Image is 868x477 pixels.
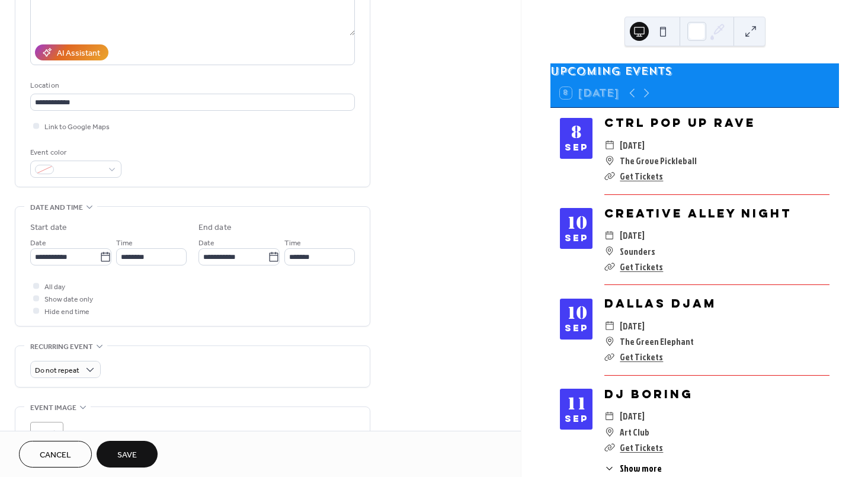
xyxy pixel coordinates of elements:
[620,334,694,349] span: The Green Elephant
[44,281,65,293] span: All day
[604,137,615,153] div: ​
[44,306,89,318] span: Hide end time
[566,396,587,412] div: 11
[604,296,716,310] a: Dallas DJam
[604,115,755,130] a: CTRL Pop Up Rave
[620,441,663,454] a: Get Tickets
[30,402,76,414] span: Event image
[30,201,83,214] span: Date and time
[566,305,587,322] div: 10
[44,121,110,133] span: Link to Google Maps
[604,206,792,220] a: Creative Alley Night
[604,153,615,168] div: ​
[565,324,588,332] div: Sep
[620,408,645,424] span: [DATE]
[604,440,615,455] div: ​
[97,441,158,468] button: Save
[566,215,587,232] div: 10
[30,422,63,455] div: ;
[550,63,839,79] div: Upcoming events
[620,260,663,273] a: Get Tickets
[116,237,133,249] span: Time
[604,334,615,349] div: ​
[604,244,615,259] div: ​
[604,259,615,274] div: ​
[565,415,588,423] div: Sep
[604,424,615,440] div: ​
[44,293,93,306] span: Show date only
[604,168,615,184] div: ​
[620,169,663,183] a: Get Tickets
[40,449,71,462] span: Cancel
[620,350,663,363] a: Get Tickets
[35,364,79,377] span: Do not repeat
[35,44,108,60] button: AI Assistant
[57,47,100,60] div: AI Assistant
[284,237,301,249] span: Time
[620,153,697,168] span: The Grove Pickleball
[604,318,615,334] div: ​
[30,79,353,92] div: Location
[604,228,615,243] div: ​
[620,244,655,259] span: Sounders
[604,386,693,401] a: DJ Boring
[117,449,137,462] span: Save
[30,341,93,353] span: Recurring event
[565,143,588,152] div: Sep
[30,237,46,249] span: Date
[604,462,615,475] div: ​
[30,222,67,234] div: Start date
[571,124,581,141] div: 8
[30,146,119,159] div: Event color
[198,222,232,234] div: End date
[620,424,649,440] span: Art Club
[620,137,645,153] span: [DATE]
[620,228,645,243] span: [DATE]
[198,237,214,249] span: Date
[620,318,645,334] span: [DATE]
[604,462,662,475] button: ​Show more
[565,234,588,242] div: Sep
[604,408,615,424] div: ​
[604,349,615,364] div: ​
[19,441,92,468] button: Cancel
[620,462,662,475] span: Show more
